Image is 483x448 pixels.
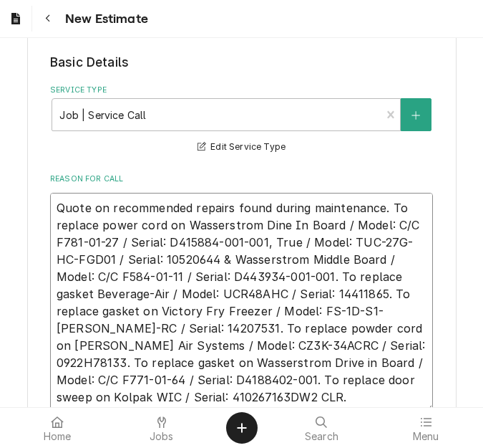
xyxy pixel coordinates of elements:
button: Navigate back [35,6,61,32]
svg: Create New Service [411,110,420,120]
span: Home [44,431,72,442]
div: Reason For Call [50,173,433,412]
span: New Estimate [61,9,148,29]
button: Create Object [226,412,258,444]
legend: Basic Details [50,53,433,72]
div: Service Type [50,85,433,156]
a: Home [6,411,109,445]
span: Search [305,431,338,442]
button: Create New Service [401,98,431,131]
span: Jobs [150,431,174,442]
a: Jobs [110,411,213,445]
label: Reason For Call [50,173,433,185]
a: Go to Estimates [3,6,29,32]
a: Search [270,411,374,445]
span: Menu [413,431,439,442]
label: Service Type [50,85,433,96]
a: Menu [374,411,477,445]
textarea: Quote on recommended repairs found during maintenance. To replace power cord on Wasserstrom Dine ... [50,193,433,412]
button: Edit Service Type [195,138,288,156]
